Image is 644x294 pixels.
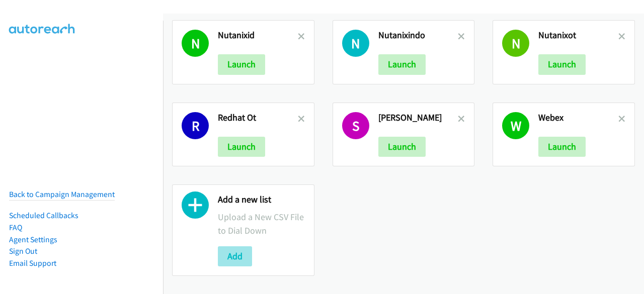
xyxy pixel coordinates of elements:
button: Launch [378,137,426,157]
h2: Nutanixid [218,30,298,41]
h2: Add a new list [218,194,305,206]
button: Launch [218,137,265,157]
a: Agent Settings [9,235,57,244]
h1: N [502,30,529,57]
h2: Redhat Ot [218,112,298,124]
a: Email Support [9,258,56,268]
a: FAQ [9,223,22,232]
h1: R [182,112,209,139]
p: Upload a New CSV File to Dial Down [218,210,305,237]
button: Launch [218,54,265,74]
h1: W [502,112,529,139]
h2: Webex [538,112,618,124]
h2: Nutanixindo [378,30,458,41]
a: Scheduled Callbacks [9,211,78,220]
button: Launch [378,54,426,74]
button: Launch [538,54,586,74]
h1: N [342,30,369,57]
h1: S [342,112,369,139]
button: Add [218,246,252,266]
a: Back to Campaign Management [9,189,115,199]
h2: [PERSON_NAME] [378,112,458,124]
button: Launch [538,137,586,157]
a: Sign Out [9,246,37,256]
h2: Nutanixot [538,30,618,41]
h1: N [182,30,209,57]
